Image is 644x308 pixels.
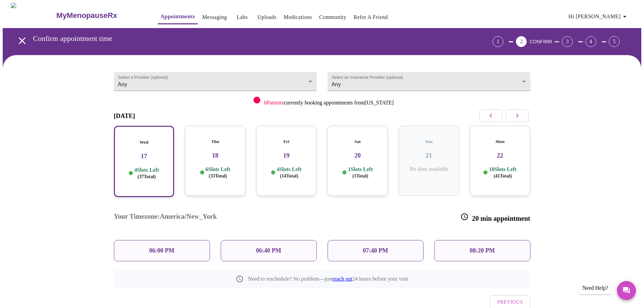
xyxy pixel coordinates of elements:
[609,36,620,47] div: 5
[470,247,495,254] p: 08:20 PM
[209,173,227,179] span: ( 33 Total)
[332,276,352,282] a: reach out
[319,13,347,22] a: Community
[134,167,159,180] p: 4 Slots Left
[264,100,393,106] p: currently booking appointments from [US_STATE]
[348,166,373,179] p: 1 Slots Left
[566,10,631,23] button: Hi [PERSON_NAME]
[363,247,388,254] p: 07:40 PM
[231,10,253,24] button: Labs
[120,152,168,160] h3: 17
[149,247,174,254] p: 06:00 PM
[579,282,612,294] div: Need Help?
[352,173,368,179] span: ( 1 Total)
[114,72,317,91] div: Any
[351,10,391,24] button: Refer a Friend
[497,298,523,306] span: Previous
[333,139,382,144] h5: Sat
[328,72,530,91] div: Any
[494,173,512,179] span: ( 41 Total)
[11,3,55,28] img: MyMenopauseRx Logo
[586,36,596,47] div: 4
[56,11,117,20] h3: MyMenopauseRx
[562,36,573,47] div: 3
[12,31,32,51] button: open drawer
[114,213,217,222] h3: Your Timezone: America/New_York
[202,13,227,22] a: Messaging
[316,10,349,24] button: Community
[404,139,454,144] h5: Sun
[475,152,525,159] h3: 22
[277,166,301,179] p: 4 Slots Left
[33,34,455,43] h3: Confirm appointment time
[280,173,298,179] span: ( 14 Total)
[114,112,135,120] h3: [DATE]
[199,10,230,24] button: Messaging
[281,10,315,24] button: Medications
[529,39,552,44] span: CONFIRM
[190,139,240,144] h5: Thu
[460,213,530,222] h3: 20 min appointment
[333,152,382,159] h3: 20
[354,13,388,22] a: Refer a Friend
[120,140,168,145] h5: Wed
[262,152,311,159] h3: 19
[516,36,527,47] div: 2
[617,281,636,300] button: Messages
[404,166,454,172] p: No slots available
[475,139,525,144] h5: Mon
[257,13,277,22] a: Uploads
[138,174,156,179] span: ( 37 Total)
[256,247,281,254] p: 06:40 PM
[264,100,284,105] span: 6 Patients
[489,166,516,179] p: 10 Slots Left
[262,139,311,144] h5: Fri
[161,12,195,21] a: Appointments
[158,10,198,24] button: Appointments
[284,13,312,22] a: Medications
[237,13,248,22] a: Labs
[493,36,503,47] div: 1
[190,152,240,159] h3: 18
[404,152,454,159] h3: 21
[569,12,629,21] span: Hi [PERSON_NAME]
[206,166,230,179] p: 6 Slots Left
[255,10,279,24] button: Uploads
[55,4,144,27] a: MyMenopauseRx
[248,276,408,282] p: Need to reschedule? No problem—just 24 hours before your visit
